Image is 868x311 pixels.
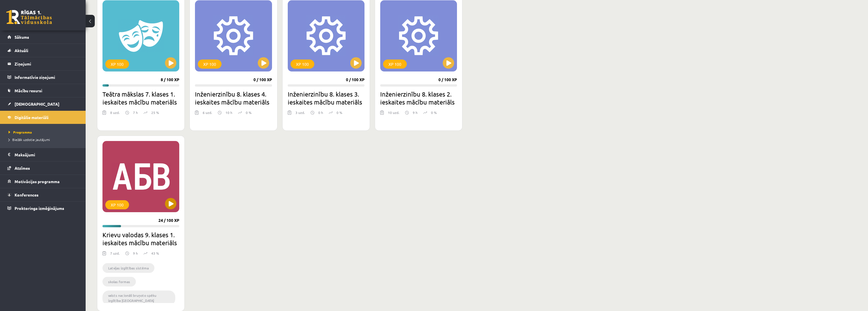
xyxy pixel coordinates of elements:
[7,175,78,188] a: Motivācijas programma
[203,110,212,118] div: 6 uzd.
[7,202,78,215] a: Proktoringa izmēģinājums
[9,130,80,135] a: Programma
[288,90,364,106] h2: Inženierzinību 8. klases 3. ieskaites mācību materiāls
[246,110,251,115] p: 0 %
[388,110,399,118] div: 10 uzd.
[380,90,457,106] h2: Inženierzinību 8. klases 2. ieskaites mācību materiāls
[225,110,232,115] p: 10 h
[337,110,342,115] p: 0 %
[7,111,78,124] a: Digitālie materiāli
[133,110,138,115] p: 7 h
[7,148,78,161] a: Maksājumi
[195,90,272,106] h2: Inženierzinību 8. klases 4. ieskaites mācību materiāls
[151,251,159,256] p: 43 %
[102,231,179,247] h2: Krievu valodas 9. klases 1. ieskaites mācību materiāls
[15,34,29,40] span: Sākums
[15,101,59,107] span: [DEMOGRAPHIC_DATA]
[15,165,30,171] span: Atzīmes
[15,206,64,211] span: Proktoringa izmēģinājums
[7,71,78,84] a: Informatīvie ziņojumi
[7,44,78,57] a: Aktuāli
[7,30,78,44] a: Sākums
[9,137,80,142] a: Biežāk uzdotie jautājumi
[105,200,129,209] div: XP 100
[102,90,179,106] h2: Teātra mākslas 7. klases 1. ieskaites mācību materiāls
[7,97,78,111] a: [DEMOGRAPHIC_DATA]
[15,115,49,120] span: Digitālie materiāli
[198,60,221,69] div: XP 100
[383,60,407,69] div: XP 100
[102,263,154,273] li: Latvijas izglītības sistēma
[110,110,120,118] div: 8 uzd.
[133,251,138,256] p: 9 h
[9,130,32,134] span: Programma
[413,110,418,115] p: 9 h
[15,71,78,84] legend: Informatīvie ziņojumi
[102,277,136,287] li: skolas formas
[295,110,305,118] div: 3 uzd.
[318,110,323,115] p: 0 h
[15,57,78,70] legend: Ziņojumi
[7,84,78,97] a: Mācību resursi
[15,192,39,197] span: Konferences
[102,290,175,305] li: valsts nacionāli bruņoto spēku izglītība [GEOGRAPHIC_DATA]
[7,57,78,70] a: Ziņojumi
[291,60,314,69] div: XP 100
[7,161,78,175] a: Atzīmes
[15,148,78,161] legend: Maksājumi
[15,179,60,184] span: Motivācijas programma
[15,48,28,53] span: Aktuāli
[431,110,437,115] p: 0 %
[7,188,78,201] a: Konferences
[105,60,129,69] div: XP 100
[6,10,52,24] a: Rīgas 1. Tālmācības vidusskola
[15,88,42,93] span: Mācību resursi
[110,251,120,259] div: 7 uzd.
[151,110,159,115] p: 25 %
[9,137,50,142] span: Biežāk uzdotie jautājumi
